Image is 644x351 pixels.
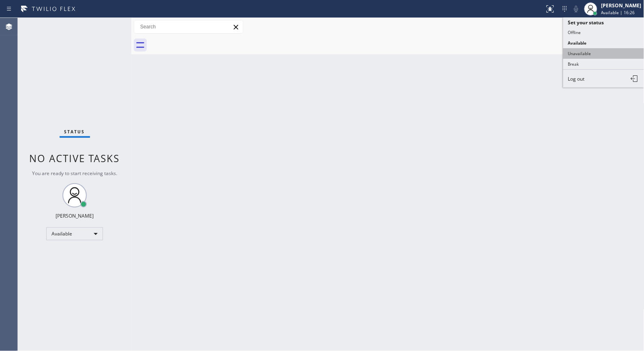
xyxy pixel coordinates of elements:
span: You are ready to start receiving tasks. [32,170,117,177]
div: [PERSON_NAME] [56,212,94,219]
input: Search [134,20,243,33]
span: No active tasks [30,152,120,165]
div: Available [46,227,103,240]
span: Status [64,129,85,135]
div: [PERSON_NAME] [601,2,642,9]
button: Mute [571,3,582,15]
span: Available | 16:26 [601,10,635,15]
